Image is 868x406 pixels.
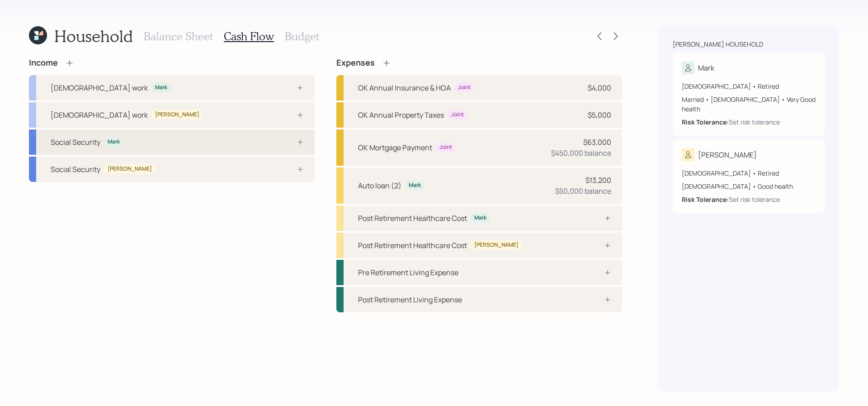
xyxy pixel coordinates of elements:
[358,142,432,153] div: OK Mortgage Payment
[555,186,611,196] div: $50,000 balance
[729,117,780,127] div: Set risk tolerance
[51,137,100,148] div: Social Security
[729,195,780,204] div: Set risk tolerance
[682,81,816,91] div: [DEMOGRAPHIC_DATA] • Retired
[682,195,729,204] b: Risk Tolerance:
[358,180,401,191] div: Auto loan (2)
[51,164,100,175] div: Social Security
[585,175,611,186] div: $13,200
[588,110,611,120] div: $5,000
[51,110,148,120] div: [DEMOGRAPHIC_DATA] work
[108,165,152,173] div: [PERSON_NAME]
[144,30,213,43] h3: Balance Sheet
[474,241,519,249] div: [PERSON_NAME]
[358,213,467,224] div: Post Retirement Healthcare Cost
[54,26,133,46] h1: Household
[458,84,471,91] div: Joint
[698,62,714,73] div: Mark
[409,182,421,189] div: Mark
[474,214,486,222] div: Mark
[682,182,816,191] div: [DEMOGRAPHIC_DATA] • Good health
[358,267,458,278] div: Pre Retirement Living Expense
[673,40,763,49] div: [PERSON_NAME] household
[358,82,451,93] div: OK Annual Insurance & HOA
[29,58,58,68] h4: Income
[336,58,375,68] h4: Expenses
[358,240,467,251] div: Post Retirement Healthcare Cost
[224,30,274,43] h3: Cash Flow
[583,137,611,148] div: $63,000
[155,111,199,119] div: [PERSON_NAME]
[682,168,816,178] div: [DEMOGRAPHIC_DATA] • Retired
[155,84,167,91] div: Mark
[358,294,462,305] div: Post Retirement Living Expense
[588,82,611,93] div: $4,000
[451,111,464,119] div: Joint
[285,30,319,43] h3: Budget
[698,149,757,160] div: [PERSON_NAME]
[358,110,444,120] div: OK Annual Property Taxes
[51,82,148,93] div: [DEMOGRAPHIC_DATA] work
[682,118,729,126] b: Risk Tolerance:
[682,95,816,114] div: Married • [DEMOGRAPHIC_DATA] • Very Good health
[439,143,452,151] div: Joint
[551,148,611,158] div: $450,000 balance
[108,138,120,146] div: Mark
